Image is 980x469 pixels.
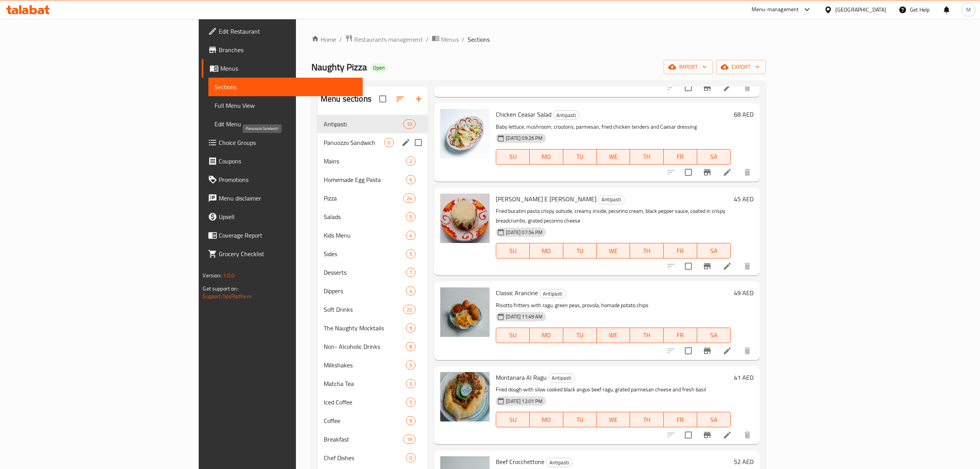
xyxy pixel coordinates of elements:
[680,343,696,359] span: Select to update
[468,35,490,44] span: Sections
[202,207,362,226] a: Upsell
[219,175,356,184] span: Promotions
[202,59,362,78] a: Menus
[318,189,428,207] div: Pizza24
[723,430,732,440] a: Edit menu item
[597,328,630,343] button: WE
[324,175,406,184] span: Homemade Egg Pasta
[202,170,362,189] a: Promotions
[318,226,428,245] div: Kids Menu4
[406,362,415,369] span: 5
[202,245,362,263] a: Grocery Checklist
[600,330,627,341] span: WE
[324,323,406,333] div: The Naughty Mocktails
[698,426,716,444] button: Branch-specific-item
[202,22,362,41] a: Edit Restaurant
[406,454,415,462] span: 0
[667,414,694,425] span: FR
[318,300,428,319] div: Soft Drinks22
[318,430,428,449] div: Breakfast19
[219,45,356,54] span: Branches
[406,323,416,333] div: items
[496,287,538,299] span: Classic Arancine
[680,258,696,274] span: Select to update
[318,449,428,467] div: Chef Dishes0
[324,342,406,351] span: Non- Alcoholic Drinks
[311,58,367,76] span: Naughty Pizza
[406,213,415,221] span: 5
[215,119,356,129] span: Edit Menu
[563,149,597,165] button: TU
[697,149,731,165] button: SA
[597,149,630,165] button: WE
[553,110,580,120] div: Antipasti
[406,268,416,277] div: items
[539,289,566,298] div: Antipasti
[426,35,429,44] li: /
[700,151,728,162] span: SA
[345,34,423,44] a: Restaurants management
[219,212,356,221] span: Upsell
[406,398,416,407] div: items
[324,398,406,407] div: Iced Coffee
[566,151,594,162] span: TU
[734,109,754,120] h6: 68 AED
[324,249,406,258] div: Sides
[406,176,415,184] span: 6
[680,427,696,443] span: Select to update
[406,399,415,406] span: 5
[406,416,416,425] div: items
[406,379,416,388] div: items
[734,372,754,383] h6: 41 AED
[503,398,546,405] span: [DATE] 12:01 PM
[698,163,716,182] button: Branch-specific-item
[698,342,716,360] button: Branch-specific-item
[324,156,406,166] span: Mains
[723,83,732,92] a: Edit menu item
[324,212,406,221] div: Salads
[630,412,664,427] button: TH
[406,325,415,332] span: 9
[738,257,757,275] button: delete
[404,436,415,443] span: 19
[324,453,406,462] span: Chef Dishes
[406,287,415,295] span: 4
[630,328,664,343] button: TH
[697,328,731,343] button: SA
[540,289,566,298] span: Antipasti
[324,231,406,240] span: Kids Menu
[664,149,697,165] button: FR
[318,263,428,282] div: Desserts7
[496,122,730,132] p: Baby lettuce, mushroom, croutons, parmesan, fried chicken tenders and Caesar dressing
[723,346,732,355] a: Edit menu item
[318,152,428,170] div: Mains2
[722,62,760,72] span: export
[354,35,423,44] span: Restaurants management
[530,149,563,165] button: MO
[324,435,403,444] span: Breakfast
[318,207,428,226] div: Salads5
[499,330,527,341] span: SU
[738,78,757,97] button: delete
[203,284,238,294] span: Get support on:
[496,193,596,205] span: [PERSON_NAME] E [PERSON_NAME]
[403,119,416,129] div: items
[667,245,694,257] span: FR
[499,245,527,257] span: SU
[566,245,594,257] span: TU
[664,243,697,258] button: FR
[318,133,428,152] div: Panuozzo Sandwich0edit
[670,62,707,72] span: import
[324,194,403,203] span: Pizza
[630,149,664,165] button: TH
[966,5,971,14] span: M
[202,41,362,59] a: Branches
[432,34,459,44] a: Menus
[404,306,415,313] span: 22
[406,250,415,258] span: 5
